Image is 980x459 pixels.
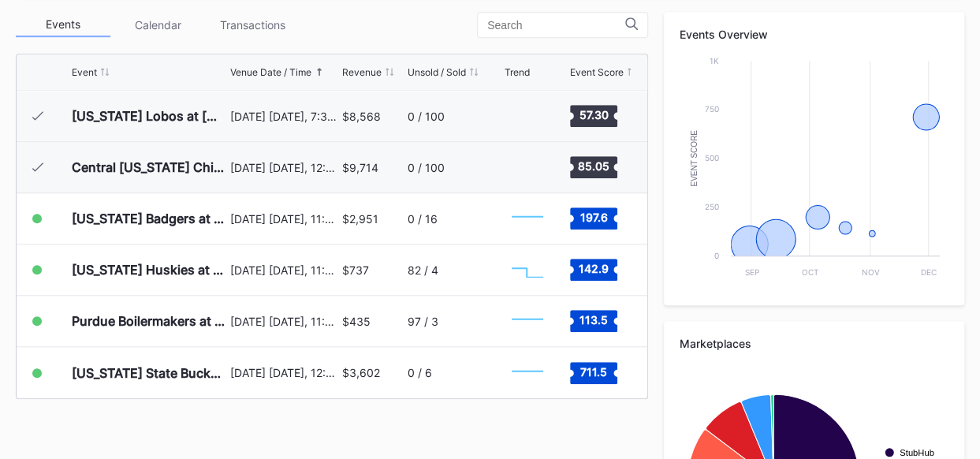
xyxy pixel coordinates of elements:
text: 57.30 [579,108,608,121]
text: StubHub [900,448,934,457]
div: Events Overview [680,28,948,41]
text: 0 [714,251,719,260]
div: $3,602 [342,366,380,379]
div: $9,714 [342,161,378,174]
text: 113.5 [579,313,608,327]
svg: Chart title [504,301,551,341]
div: [DATE] [DATE], 7:30PM [230,110,338,123]
div: [DATE] [DATE], 11:59PM [230,212,338,226]
div: [US_STATE] Badgers at [US_STATE] Wolverines Football [72,211,226,226]
text: 142.9 [579,262,609,275]
svg: Chart title [504,250,551,289]
div: Central [US_STATE] Chippewas at [US_STATE] Wolverines Football [72,159,226,175]
div: [DATE] [DATE], 12:00PM [230,161,338,174]
text: Nov [861,267,879,277]
div: $2,951 [342,212,378,226]
text: Sep [744,267,758,277]
div: Marketplaces [680,337,948,350]
div: Unsold / Sold [408,66,466,78]
div: Purdue Boilermakers at [US_STATE] Wolverines Football [72,313,226,329]
text: 197.6 [579,211,607,224]
text: Dec [921,267,937,277]
div: [US_STATE] Lobos at [US_STATE] Wolverines Football [72,108,226,124]
div: Calendar [110,13,205,37]
div: Venue Date / Time [230,66,311,78]
div: 0 / 16 [408,212,438,226]
div: Transactions [205,13,300,37]
text: 750 [705,104,719,114]
svg: Chart title [504,353,551,393]
div: [DATE] [DATE], 11:59PM [230,315,338,328]
div: 0 / 6 [408,366,432,379]
div: 0 / 100 [408,161,445,174]
div: 0 / 100 [408,110,445,123]
div: Event Score [570,66,624,78]
div: $8,568 [342,110,381,123]
div: 97 / 3 [408,315,438,328]
text: Event Score [690,129,699,186]
div: $435 [342,315,371,328]
div: Events [16,13,110,37]
text: 250 [705,202,719,211]
text: 1k [710,56,719,65]
input: Search [487,19,625,32]
div: Trend [504,66,529,78]
svg: Chart title [680,53,948,289]
div: 82 / 4 [408,263,438,277]
text: 500 [705,153,719,162]
text: Oct [802,267,818,277]
svg: Chart title [504,96,551,136]
div: [DATE] [DATE], 12:00PM [230,366,338,379]
div: [US_STATE] Huskies at [US_STATE] Wolverines Football [72,262,226,278]
svg: Chart title [504,199,551,238]
div: [DATE] [DATE], 11:59PM [230,263,338,277]
div: [US_STATE] State Buckeyes at [US_STATE] Wolverines Football [72,365,226,381]
div: Event [72,66,97,78]
div: Revenue [342,66,382,78]
div: $737 [342,263,369,277]
svg: Chart title [504,147,551,187]
text: 711.5 [580,364,607,378]
text: 85.05 [578,159,609,173]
